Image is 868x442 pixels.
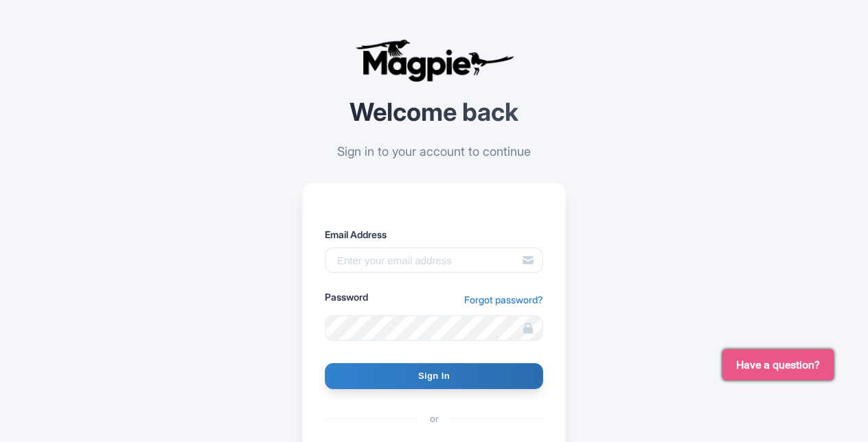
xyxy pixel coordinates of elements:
[736,357,820,373] span: Have a question?
[325,227,543,242] label: Email Address
[302,142,566,161] p: Sign in to your account to continue
[302,99,566,126] h2: Welcome back
[352,38,516,82] img: logo-ab69f6fb50320c5b225c76a69d11143b.png
[722,349,834,380] button: Have a question?
[325,290,368,304] label: Password
[419,411,450,426] span: or
[325,247,543,273] input: Enter your email address
[464,292,543,307] a: Forgot password?
[325,363,543,389] input: Sign In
